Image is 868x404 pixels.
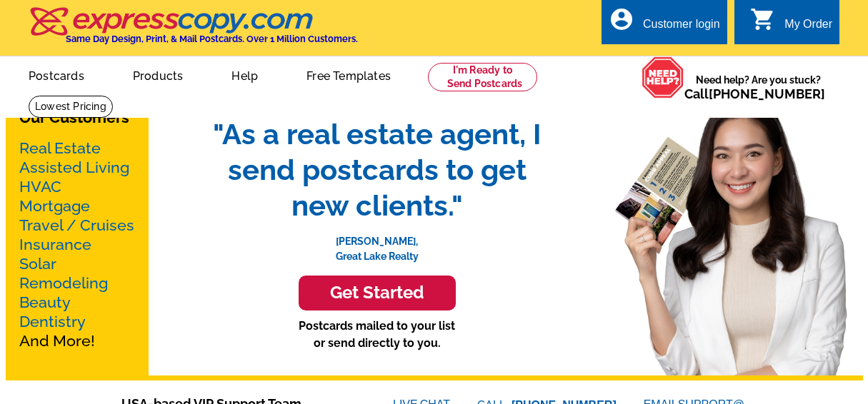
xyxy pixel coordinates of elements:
a: Solar [19,255,56,273]
a: Free Templates [284,58,414,91]
h3: Get Started [316,283,438,303]
a: account_circle Customer login [609,16,720,34]
a: Same Day Design, Print, & Mail Postcards. Over 1 Million Customers. [29,17,358,44]
a: Help [209,58,281,91]
div: Customer login [643,18,720,38]
a: Real Estate [19,139,101,157]
a: shopping_cart My Order [750,16,832,34]
a: Dentistry [19,313,86,330]
a: Travel / Cruises [19,216,134,234]
span: "As a real estate agent, I send postcards to get new clients." [199,116,556,223]
a: [PHONE_NUMBER] [709,86,825,101]
a: Mortgage [19,197,90,215]
p: And More! [19,138,135,350]
span: Call [684,86,825,101]
span: Need help? Are you stuck? [684,73,832,101]
a: Insurance [19,236,91,253]
div: My Order [784,18,832,38]
a: Products [110,58,206,91]
p: Postcards mailed to your list or send directly to you. [199,318,556,352]
i: account_circle [609,6,634,32]
a: HVAC [19,178,61,196]
h4: Same Day Design, Print, & Mail Postcards. Over 1 Million Customers. [66,34,358,44]
p: [PERSON_NAME], Great Lake Realty [199,223,556,264]
i: shopping_cart [750,6,776,32]
a: Beauty [19,293,71,311]
img: help [642,56,684,99]
a: Assisted Living [19,158,129,176]
a: Postcards [6,58,107,91]
a: Get Started [199,276,556,310]
a: Remodeling [19,274,108,292]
